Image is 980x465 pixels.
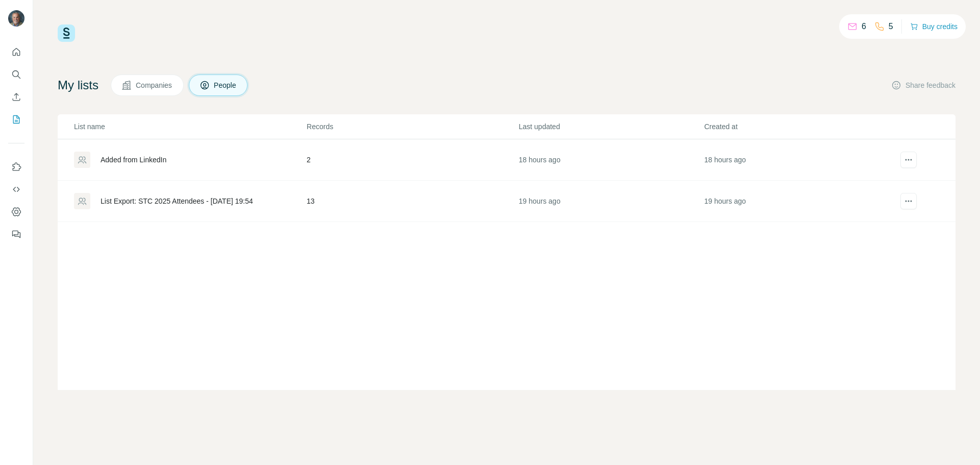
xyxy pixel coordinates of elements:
button: Enrich CSV [8,88,24,106]
button: My lists [8,110,24,129]
button: Search [8,65,24,84]
button: actions [900,193,917,209]
span: People [214,80,237,90]
td: 19 hours ago [704,181,889,222]
button: Feedback [8,225,24,243]
td: 18 hours ago [704,139,889,181]
p: Records [307,121,518,132]
button: Quick start [8,43,24,61]
td: 19 hours ago [518,181,703,222]
button: Dashboard [8,203,24,221]
td: 2 [306,139,518,181]
button: actions [900,152,917,168]
p: 6 [862,20,866,33]
h4: My lists [58,77,99,93]
button: Share feedback [891,80,955,90]
img: Surfe Logo [58,25,75,42]
button: Buy credits [910,19,958,34]
p: List name [74,121,306,132]
td: 18 hours ago [518,139,703,181]
button: Use Surfe on LinkedIn [8,158,24,176]
p: 5 [889,20,893,33]
p: Last updated [519,121,703,132]
button: Use Surfe API [8,180,24,199]
div: List Export: STC 2025 Attendees - [DATE] 19:54 [101,196,253,206]
span: Companies [136,80,173,90]
div: Added from LinkedIn [101,155,166,165]
img: Avatar [8,10,24,27]
p: Created at [704,121,889,132]
td: 13 [306,181,518,222]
